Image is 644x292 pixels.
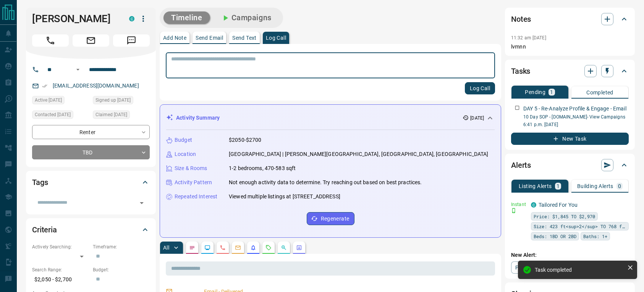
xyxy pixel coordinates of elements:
svg: Opportunities [281,245,287,251]
span: Beds: 1BD OR 2BD [534,232,576,240]
svg: Calls [220,245,226,251]
span: Active [DATE] [35,96,62,104]
p: Building Alerts [577,183,613,189]
div: Alerts [511,156,629,174]
p: Listing Alerts [519,183,552,189]
p: New Alert: [511,251,629,259]
p: 11:32 am [DATE] [511,35,546,41]
p: Search Range: [32,266,89,273]
div: Activity Summary[DATE] [166,111,495,125]
p: 1 [550,89,553,95]
div: TBD [32,145,150,159]
h2: Alerts [511,159,531,171]
p: DAY 5 - Re-Analyze Profile & Engage - Email [523,105,626,113]
button: Open [136,198,147,208]
p: [DATE] [470,115,484,122]
button: New Task [511,133,629,145]
span: Claimed [DATE] [95,111,127,118]
button: Log Call [465,82,495,94]
p: $2,050 - $2,700 [32,273,89,286]
span: Message [113,34,150,47]
p: Budget: [93,266,150,273]
span: Baths: 1+ [583,232,607,240]
div: condos.ca [129,16,134,21]
p: 1-2 bedrooms, 470-583 sqft [229,164,296,172]
a: [EMAIL_ADDRESS][DOMAIN_NAME] [53,83,139,89]
p: Timeframe: [93,243,150,250]
p: Not enough activity data to determine. Try reaching out based on best practices. [229,178,422,187]
svg: Email Verified [42,83,47,89]
p: Location [175,150,196,158]
p: 1 [557,183,560,189]
p: Budget [175,136,192,144]
span: Call [32,34,69,47]
p: 6:41 p.m. [DATE] [523,121,629,128]
div: condos.ca [531,202,536,208]
p: All [163,245,169,250]
div: Tue Oct 07 2025 [93,110,150,121]
p: lvmnn [511,43,629,51]
p: Instant [511,201,526,208]
p: Add Note [163,35,186,41]
div: Tasks [511,62,629,80]
p: Activity Summary [176,114,220,122]
p: Size & Rooms [175,164,207,172]
p: [GEOGRAPHIC_DATA] | [PERSON_NAME][GEOGRAPHIC_DATA], [GEOGRAPHIC_DATA], [GEOGRAPHIC_DATA] [229,150,489,158]
span: Size: 423 ft<sup>2</sup> TO 768 ft<sup>2</sup> [534,222,626,230]
p: Actively Searching: [32,243,89,250]
h2: Tasks [511,65,530,77]
span: Signed up [DATE] [95,96,131,104]
p: Log Call [266,35,286,41]
a: 10 Day SOP - [DOMAIN_NAME]- View Campaigns [523,114,625,120]
p: Repeated Interest [175,193,217,201]
svg: Notes [189,245,195,251]
a: Tailored For You [539,202,578,208]
p: Completed [586,90,613,95]
span: Contacted [DATE] [35,111,71,118]
svg: Emails [235,245,241,251]
h2: Notes [511,13,531,25]
button: Regenerate [307,212,354,225]
div: Task completed [535,267,624,273]
div: Tue Oct 07 2025 [93,96,150,107]
h2: Tags [32,176,48,188]
a: Property [511,261,550,274]
span: Email [73,34,109,47]
div: Notes [511,10,629,28]
div: Fri Oct 10 2025 [32,110,89,121]
svg: Lead Browsing Activity [204,245,210,251]
button: Open [73,65,83,74]
svg: Listing Alerts [250,245,256,251]
p: Send Text [232,35,257,41]
h1: [PERSON_NAME] [32,13,118,25]
p: Viewed multiple listings at [STREET_ADDRESS] [229,193,340,201]
p: $2050-$2700 [229,136,261,144]
span: Price: $1,845 TO $2,970 [534,213,595,220]
svg: Agent Actions [296,245,302,251]
p: Pending [525,89,545,95]
svg: Push Notification Only [511,208,516,213]
svg: Requests [265,245,272,251]
p: 0 [618,183,621,189]
button: Campaigns [213,11,279,24]
div: Tue Oct 07 2025 [32,96,89,107]
div: Criteria [32,221,150,239]
button: Timeline [163,11,210,24]
h2: Criteria [32,224,57,236]
p: Send Email [196,35,223,41]
div: Renter [32,125,150,139]
p: Activity Pattern [175,178,212,187]
div: Tags [32,173,150,191]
